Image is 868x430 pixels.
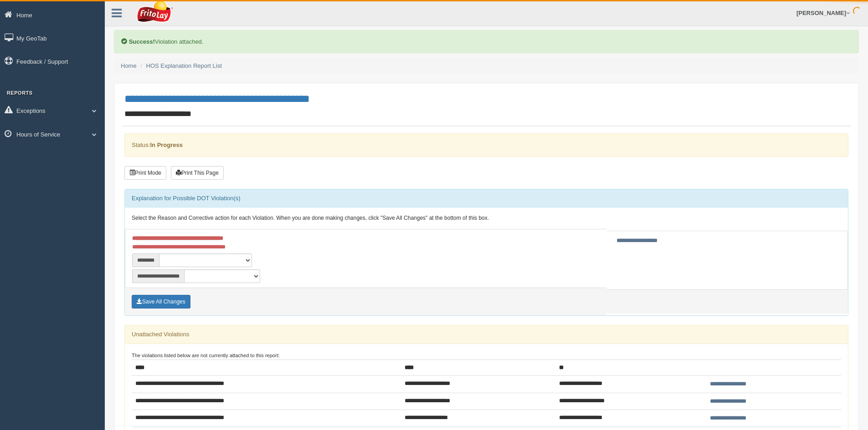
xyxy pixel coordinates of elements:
strong: In Progress [150,142,183,148]
div: Unattached Violations [125,325,848,344]
a: HOS Explanation Report List [146,62,222,69]
button: Save [132,295,190,309]
b: Success! [129,38,155,45]
button: Print Mode [124,166,166,180]
div: Status: [124,133,848,157]
a: Home [121,62,137,69]
div: Select the Reason and Corrective action for each Violation. When you are done making changes, cli... [125,207,848,229]
div: Violation attached. [114,30,859,53]
button: Print This Page [171,166,224,180]
div: Explanation for Possible DOT Violation(s) [125,189,848,207]
small: The violations listed below are not currently attached to this report: [132,353,280,358]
